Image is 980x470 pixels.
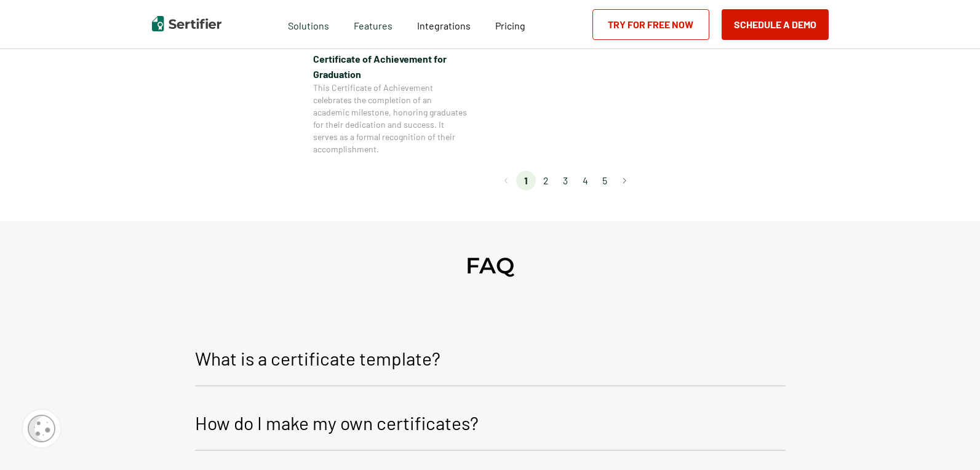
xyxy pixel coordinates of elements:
[595,171,615,190] li: page 5
[195,334,786,386] button: What is a certificate template?
[516,171,536,190] li: page 1
[592,9,709,40] a: Try for Free Now
[417,20,471,31] span: Integrations
[28,415,55,442] img: Cookie Popup Icon
[288,17,329,32] span: Solutions
[536,171,556,190] li: page 2
[615,171,634,190] button: Go to next page
[195,343,440,373] p: What is a certificate template?
[918,411,980,470] iframe: Chat Widget
[195,408,479,437] p: How do I make my own certificates?
[466,252,514,279] h2: FAQ
[495,20,525,31] span: Pricing
[354,17,392,32] span: Features
[313,51,467,82] span: Certificate of Achievement for Graduation
[195,399,786,451] button: How do I make my own certificates?
[556,171,575,190] li: page 3
[495,17,525,32] a: Pricing
[496,171,516,190] button: Go to previous page
[313,82,467,155] span: This Certificate of Achievement celebrates the completion of an academic milestone, honoring grad...
[722,9,829,40] button: Schedule a Demo
[152,16,221,31] img: Sertifier | Digital Credentialing Platform
[417,17,471,32] a: Integrations
[575,171,595,190] li: page 4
